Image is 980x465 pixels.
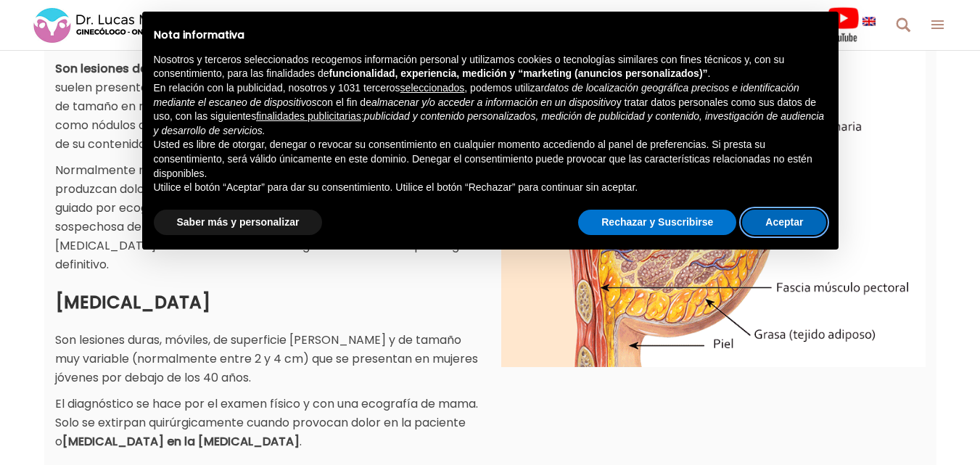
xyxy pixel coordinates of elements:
[742,210,826,236] button: Aceptar
[154,110,825,136] em: publicidad y contenido personalizados, medición de publicidad y contenido, investigación de audie...
[371,96,617,108] em: almacenar y/o acceder a información en un dispositivo
[154,29,827,41] h2: Nota informativa
[55,290,210,314] strong: [MEDICAL_DATA]
[55,60,255,77] strong: Son lesiones de contenido líquido
[256,110,361,124] button: finalidades publicitarias
[862,17,876,25] img: language english
[62,433,300,450] strong: [MEDICAL_DATA] en la [MEDICAL_DATA]
[154,81,827,138] p: En relación con la publicidad, nosotros y 1031 terceros , podemos utilizar con el fin de y tratar...
[329,67,708,79] strong: funcionalidad, experiencia, medición y “marketing (anuncios personalizados)”
[55,331,479,387] p: Son lesiones duras, móviles, de superficie [PERSON_NAME] y de tamaño muy variable (normalmente en...
[55,59,479,154] p: , móviles, bien delimitadas y que se suelen presentar . Con frecuencia sufren cambios de tamaño e...
[400,81,465,96] button: seleccionados
[154,181,827,195] p: Utilice el botón “Aceptar” para dar su consentimiento. Utilice el botón “Rechazar” para continuar...
[154,138,827,181] p: Usted es libre de otorgar, denegar o revocar su consentimiento en cualquier momento accediendo al...
[154,53,827,81] p: Nosotros y terceros seleccionados recogemos información personal y utilizamos cookies o tecnologí...
[578,210,736,236] button: Rechazar y Suscribirse
[55,395,479,451] p: El diagnóstico se hace por el examen físico y con una ecografía de mama. Solo se extirpan quirúrg...
[154,210,323,236] button: Saber más y personalizar
[55,161,479,274] p: Normalmente no suelen requerir tratamiento, pero en caso de que produzcan dolor se puede realizar...
[154,82,799,108] em: datos de localización geográfica precisos e identificación mediante el escaneo de dispositivos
